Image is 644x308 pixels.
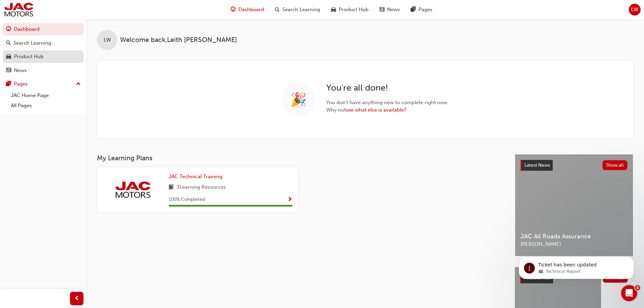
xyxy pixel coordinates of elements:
[14,80,28,88] div: Pages
[76,80,81,89] span: up-icon
[339,6,368,14] span: Product Hub
[3,22,84,78] button: DashboardSearch LearningProduct HubNews
[635,285,640,290] span: 2
[6,68,11,74] span: news-icon
[411,5,416,14] span: pages-icon
[331,5,336,14] span: car-icon
[374,3,405,17] a: news-iconNews
[521,240,627,248] span: [PERSON_NAME]
[524,162,550,168] span: Latest News
[14,67,27,74] div: News
[515,154,633,256] a: Latest NewsShow allJAC All Roads Assurance[PERSON_NAME]
[602,160,628,170] button: Show all
[169,183,174,192] span: book-icon
[176,183,226,192] span: 3 Learning Resources
[287,195,292,204] button: Show Progress
[287,197,292,203] span: Show Progress
[275,5,280,14] span: search-icon
[521,233,627,240] span: JAC All Roads Assurance
[8,100,84,111] a: All Pages
[3,37,84,49] a: Search Learning
[169,196,205,204] span: 100 % Completed
[169,173,225,181] a: JAC Technical Training
[3,23,84,35] a: Dashboard
[405,3,438,17] a: pages-iconPages
[14,53,44,61] div: Product Hub
[3,64,84,77] a: News
[282,6,320,14] span: Search Learning
[3,50,84,63] a: Product Hub
[387,6,400,14] span: News
[3,2,34,17] img: jac-portal
[74,294,79,303] span: prev-icon
[269,3,326,17] a: search-iconSearch Learning
[326,99,449,106] span: You don ' t have anything new to complete right now.
[6,54,11,60] span: car-icon
[6,81,11,87] span: pages-icon
[346,107,406,113] a: see what else is available?
[629,4,641,16] button: LW
[104,36,111,44] span: LW
[621,285,637,301] iframe: Intercom live chat
[231,5,236,14] span: guage-icon
[14,39,51,47] div: Search Learning
[326,106,449,114] span: Why not
[8,90,84,101] a: JAC Home Page
[290,96,307,103] span: 🎉
[6,40,11,46] span: search-icon
[631,6,638,14] span: LW
[521,160,627,171] a: Latest NewsShow all
[225,3,269,17] a: guage-iconDashboard
[6,26,11,32] span: guage-icon
[509,242,644,290] iframe: Intercom notifications message
[419,6,432,14] span: Pages
[169,173,222,180] span: JAC Technical Training
[3,78,84,90] button: Pages
[238,6,264,14] span: Dashboard
[120,36,237,44] span: Welcome back , Leith [PERSON_NAME]
[326,82,449,93] h2: You ' re all done!
[97,154,504,162] h3: My Learning Plans
[114,181,151,199] img: jac-portal
[379,5,384,14] span: news-icon
[326,3,374,17] a: car-iconProduct Hub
